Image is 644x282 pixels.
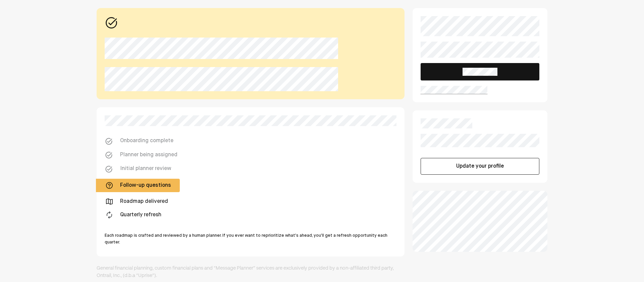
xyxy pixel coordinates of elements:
div: Each roadmap is crafted and reviewed by a human planner. If you ever want to reprioritize what's ... [105,232,396,246]
div: Follow-up questions [120,181,171,189]
div: Initial planner review [120,165,171,173]
div: Quarterly refresh [120,211,161,219]
div: Roadmap delivered [120,198,168,206]
div: Onboarding complete [120,137,173,146]
div: General financial planning, custom financial plans and “Message Planner” services are exclusively... [97,265,405,280]
div: Planner being assigned [120,151,177,160]
button: Update your profile [421,158,539,175]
